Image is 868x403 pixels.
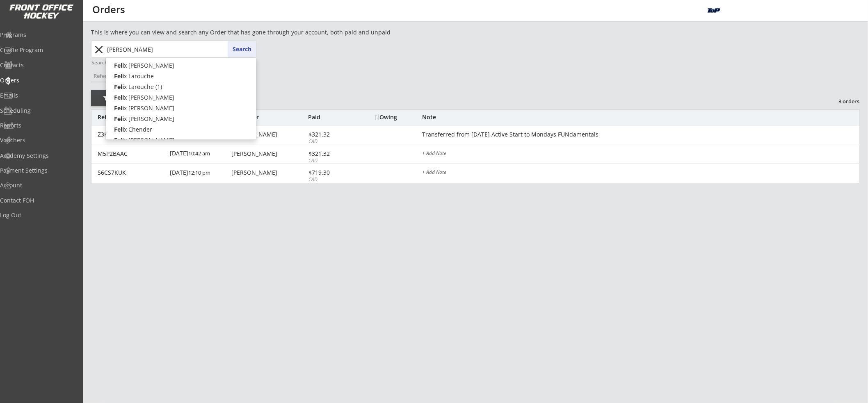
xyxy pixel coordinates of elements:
[817,98,860,105] div: 3 orders
[231,151,306,157] div: [PERSON_NAME]
[308,132,352,137] div: $321.32
[106,114,256,124] p: x [PERSON_NAME]
[114,125,124,133] strong: Feli
[188,169,210,176] font: 12:10 pm
[422,114,859,120] div: Note
[106,135,256,146] p: x [PERSON_NAME]
[231,132,306,137] div: [PERSON_NAME]
[91,73,126,79] div: Reference #
[422,132,859,138] div: Transferred from [DATE] Active Start to Mondays FUNdamentals
[231,114,306,120] div: Organizer
[106,103,256,114] p: x [PERSON_NAME]
[308,170,352,175] div: $719.30
[231,170,306,175] div: [PERSON_NAME]
[308,114,352,120] div: Paid
[170,164,229,182] div: [DATE]
[308,176,352,183] div: CAD
[114,83,124,91] strong: Feli
[170,145,229,164] div: [DATE]
[114,136,124,144] strong: Feli
[98,114,164,120] div: Reference #
[188,150,210,157] font: 10:42 am
[114,115,124,123] strong: Feli
[114,61,124,69] strong: Feli
[422,151,859,157] div: + Add Note
[91,60,115,65] div: Search by
[308,157,352,164] div: CAD
[106,124,256,135] p: x Chender
[228,41,256,57] button: Search
[308,138,352,145] div: CAD
[106,60,256,71] p: x [PERSON_NAME]
[308,151,352,157] div: $321.32
[98,132,165,137] div: Z3HG3I8D
[114,104,124,112] strong: Feli
[98,151,165,157] div: M5P2BAAC
[98,170,165,175] div: S6CS7KUK
[106,71,256,82] p: x Larouche
[91,94,138,102] div: Filter
[114,72,124,80] strong: Feli
[91,28,437,36] div: This is where you can view and search any Order that has gone through your account, both paid and...
[106,92,256,103] p: x [PERSON_NAME]
[375,114,422,120] div: Owing
[106,82,256,92] p: x Larouche (1)
[92,43,106,56] button: close
[422,170,859,176] div: + Add Note
[105,41,256,57] input: Start typing name...
[114,93,124,101] strong: Feli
